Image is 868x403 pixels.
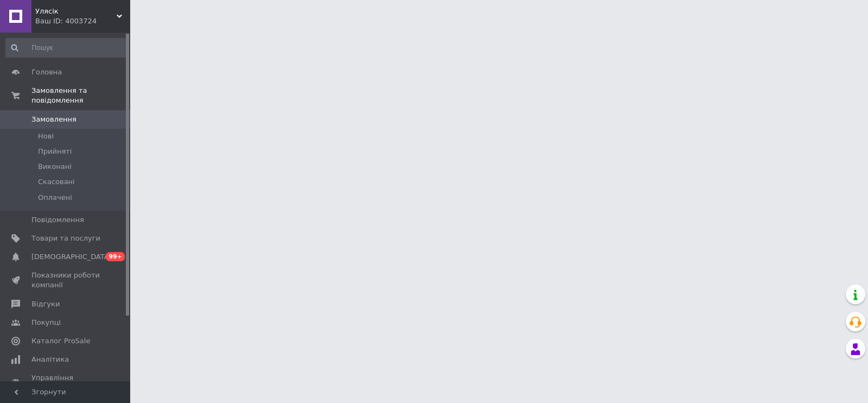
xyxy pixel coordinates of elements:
[31,252,112,262] span: [DEMOGRAPHIC_DATA]
[31,270,100,290] span: Показники роботи компанії
[35,16,130,26] div: Ваш ID: 4003724
[38,162,72,172] span: Виконані
[31,318,61,328] span: Покупці
[31,234,100,243] span: Товари та послуги
[31,115,76,124] span: Замовлення
[31,355,69,364] span: Аналітика
[38,147,72,156] span: Прийняті
[5,38,128,58] input: Пошук
[106,252,125,261] span: 99+
[31,86,130,105] span: Замовлення та повідомлення
[38,193,72,203] span: Оплачені
[31,215,84,225] span: Повідомлення
[35,7,117,16] span: Улясік
[31,373,100,393] span: Управління сайтом
[38,177,75,187] span: Скасовані
[31,299,60,309] span: Відгуки
[31,67,62,77] span: Головна
[38,131,54,141] span: Нові
[31,336,90,346] span: Каталог ProSale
